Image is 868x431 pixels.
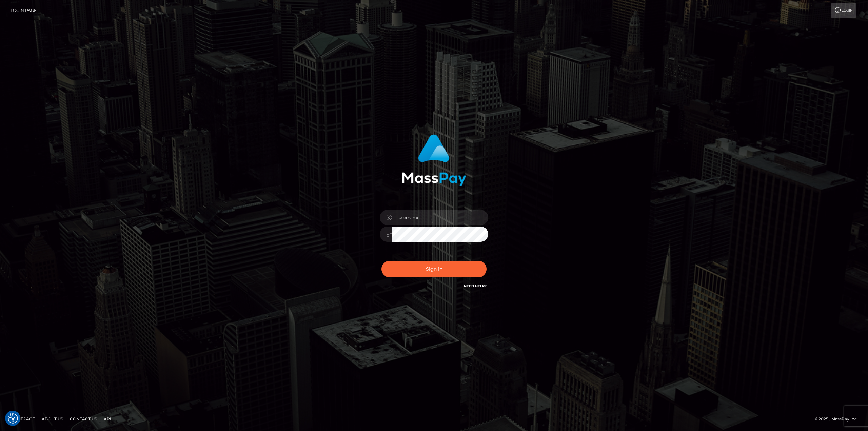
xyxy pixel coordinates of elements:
a: API [101,414,114,424]
a: Homepage [7,414,38,424]
img: Revisit consent button [8,413,18,424]
a: Need Help? [464,284,487,288]
a: About Us [39,414,66,424]
div: © 2025 , MassPay Inc. [815,415,863,423]
button: Consent Preferences [8,413,18,424]
a: Login Page [11,3,37,18]
input: Username... [392,210,488,225]
a: Contact Us [67,414,100,424]
button: Sign in [381,261,487,277]
img: MassPay Login [402,134,466,186]
a: Login [831,3,856,18]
